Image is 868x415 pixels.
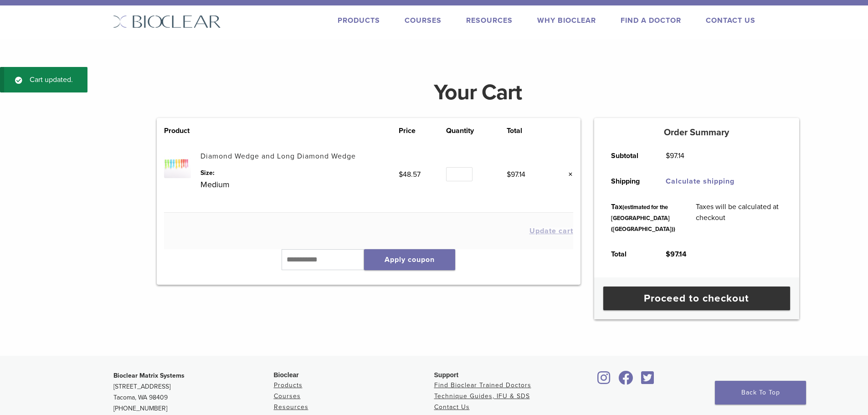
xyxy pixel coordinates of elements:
a: Bioclear [638,376,657,385]
a: Bioclear [616,376,637,385]
button: Apply coupon [364,249,455,270]
a: Products [274,381,303,389]
h5: Order Summary [594,127,799,138]
th: Shipping [601,169,656,194]
a: Find Bioclear Trained Doctors [434,381,531,389]
a: Calculate shipping [666,177,734,186]
a: Resources [274,403,308,411]
span: Support [434,371,459,379]
p: Medium [200,178,399,191]
small: (estimated for the [GEOGRAPHIC_DATA] ([GEOGRAPHIC_DATA])) [611,204,675,233]
span: $ [507,170,511,179]
a: Bioclear [595,376,614,385]
span: Bioclear [274,371,299,379]
a: Resources [466,16,513,25]
dt: Size: [200,168,399,178]
bdi: 97.14 [507,170,525,179]
strong: Bioclear Matrix Systems [113,372,185,379]
button: Update cart [529,227,573,235]
img: Diamond Wedge and Long Diamond Wedge [164,151,191,178]
p: [STREET_ADDRESS] Tacoma, WA 98409 [PHONE_NUMBER] [113,370,274,414]
span: $ [666,151,670,160]
a: Contact Us [706,16,755,25]
bdi: 97.14 [666,151,684,160]
bdi: 48.57 [399,170,421,179]
bdi: 97.14 [666,250,687,259]
a: Why Bioclear [537,16,596,25]
a: Courses [405,16,442,25]
a: Products [338,16,380,25]
td: Taxes will be calculated at checkout [686,194,792,241]
a: Back To Top [715,381,806,405]
th: Total [601,241,656,267]
a: Proceed to checkout [603,287,790,310]
a: Technique Guides, IFU & SDS [434,392,530,400]
th: Tax [601,194,686,241]
th: Product [164,125,200,136]
a: Remove this item [561,169,573,180]
a: Find A Doctor [621,16,681,25]
span: $ [399,170,403,179]
th: Total [507,125,547,136]
th: Subtotal [601,143,656,169]
a: Contact Us [434,403,470,411]
a: Courses [274,392,301,400]
a: Diamond Wedge and Long Diamond Wedge [200,152,356,161]
th: Price [399,125,446,136]
img: Bioclear [113,15,221,28]
h1: Your Cart [150,82,806,103]
th: Quantity [446,125,507,136]
span: $ [666,250,670,259]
